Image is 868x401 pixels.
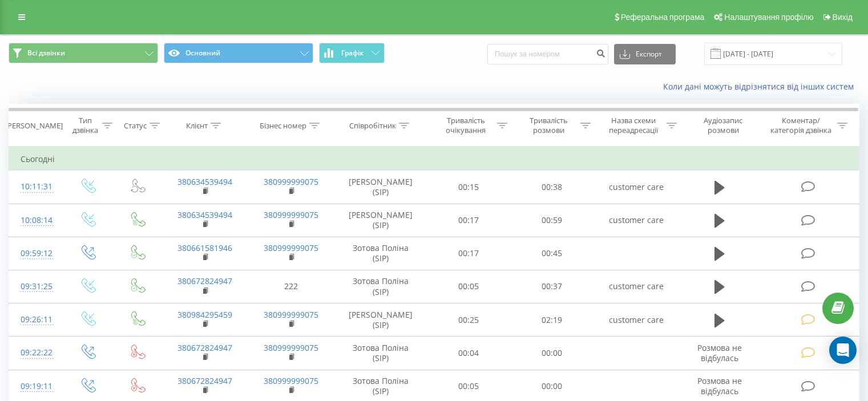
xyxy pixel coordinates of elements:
[334,270,427,303] td: Зотова Поліна (SIP)
[27,48,65,58] span: Всі дзвінки
[510,171,593,204] td: 00:38
[690,116,757,135] div: Аудіозапис розмови
[177,209,232,220] a: 380634539494
[349,121,396,131] div: Співробітник
[593,303,679,337] td: customer care
[177,242,232,253] a: 380661581946
[9,43,158,63] button: Всі дзвінки
[427,270,510,303] td: 00:05
[334,171,427,204] td: [PERSON_NAME] (SIP)
[427,303,510,337] td: 00:25
[604,116,664,135] div: Назва схеми переадресації
[334,303,427,337] td: [PERSON_NAME] (SIP)
[177,176,232,187] a: 380634539494
[72,116,99,135] div: Тип дзвінка
[21,342,51,364] div: 09:22:22
[697,375,742,396] span: Розмова не відбулась
[427,237,510,270] td: 00:17
[21,242,51,265] div: 09:59:12
[427,204,510,237] td: 00:17
[177,375,232,386] a: 380672824947
[520,116,578,135] div: Тривалість розмови
[264,242,318,253] a: 380999999075
[177,276,232,286] a: 380672824947
[21,176,51,198] div: 10:11:31
[724,13,813,22] span: Налаштування профілю
[341,49,364,57] span: Графік
[593,171,679,204] td: customer care
[427,337,510,370] td: 00:04
[264,375,318,386] a: 380999999075
[487,44,608,64] input: Пошук за номером
[593,204,679,237] td: customer care
[334,337,427,370] td: Зотова Поліна (SIP)
[768,116,834,135] div: Коментар/категорія дзвінка
[427,171,510,204] td: 00:15
[264,309,318,320] a: 380999999075
[614,44,676,64] button: Експорт
[319,43,385,63] button: Графік
[621,13,705,22] span: Реферальна програма
[264,209,318,220] a: 380999999075
[260,121,306,131] div: Бізнес номер
[264,342,318,353] a: 380999999075
[593,270,679,303] td: customer care
[829,337,857,364] div: Open Intercom Messenger
[9,148,859,171] td: Сьогодні
[663,81,859,92] a: Коли дані можуть відрізнятися вiд інших систем
[264,176,318,187] a: 380999999075
[833,13,853,22] span: Вихід
[177,342,232,353] a: 380672824947
[164,43,313,63] button: Основний
[510,337,593,370] td: 00:00
[510,303,593,337] td: 02:19
[510,237,593,270] td: 00:45
[510,270,593,303] td: 00:37
[186,121,208,131] div: Клієнт
[177,309,232,320] a: 380984295459
[697,342,742,363] span: Розмова не відбулась
[5,121,63,131] div: [PERSON_NAME]
[334,237,427,270] td: Зотова Поліна (SIP)
[248,270,334,303] td: 222
[21,276,51,298] div: 09:31:25
[21,309,51,331] div: 09:26:11
[21,375,51,398] div: 09:19:11
[21,209,51,232] div: 10:08:14
[438,116,495,135] div: Тривалість очікування
[124,121,147,131] div: Статус
[510,204,593,237] td: 00:59
[334,204,427,237] td: [PERSON_NAME] (SIP)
